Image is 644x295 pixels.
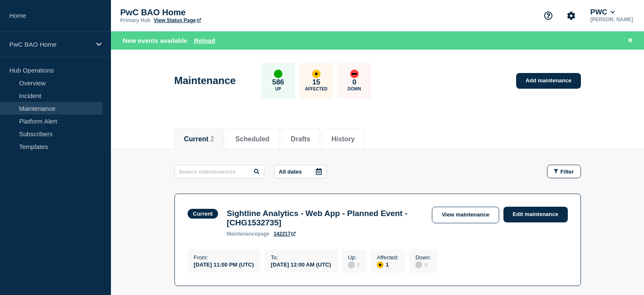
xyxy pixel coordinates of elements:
p: 0 [352,78,356,87]
div: affected [377,261,384,268]
p: Primary Hub [120,17,150,23]
div: 0 [348,261,360,268]
button: Reload [194,37,215,44]
div: [DATE] 11:00 PM (UTC) [194,261,254,268]
button: Support [539,7,557,25]
button: Filter [547,165,581,178]
div: disabled [415,261,422,268]
div: disabled [348,261,355,268]
p: 15 [312,78,320,87]
p: To : [271,254,331,261]
p: From : [194,254,254,261]
a: View maintenance [432,207,499,223]
button: Drafts [291,135,310,143]
button: History [332,135,355,143]
button: Current 2 [184,135,214,143]
p: PwC BAO Home [9,41,91,48]
span: 2 [210,135,214,143]
span: maintenance [227,231,257,237]
p: Affected [305,87,327,91]
p: page [227,231,269,237]
input: Search maintenances [174,165,264,178]
p: 586 [272,78,284,87]
div: 0 [415,261,431,268]
div: down [350,70,359,78]
button: Account settings [562,7,580,25]
span: New events available [123,37,187,44]
div: 1 [377,261,398,268]
button: PWC [589,8,616,17]
p: Down : [415,254,431,261]
a: Add maintenance [516,73,580,89]
p: Affected : [377,254,398,261]
p: All dates [279,169,302,175]
button: All dates [274,165,327,178]
button: Scheduled [235,135,270,143]
p: Down [348,87,361,91]
div: up [274,70,282,78]
div: affected [312,70,321,78]
p: Up : [348,254,360,261]
a: 142217 [274,231,296,237]
p: PwC BAO Home [120,8,290,17]
p: [PERSON_NAME] [589,17,635,22]
span: Filter [561,169,574,175]
div: Current [193,211,213,217]
h3: Sightline Analytics - Web App - Planned Event - [CHG1532735] [227,209,423,228]
h1: Maintenance [174,75,236,87]
a: View Status Page [154,17,201,23]
div: [DATE] 12:00 AM (UTC) [271,261,331,268]
p: Up [275,87,281,91]
a: Edit maintenance [503,207,568,222]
